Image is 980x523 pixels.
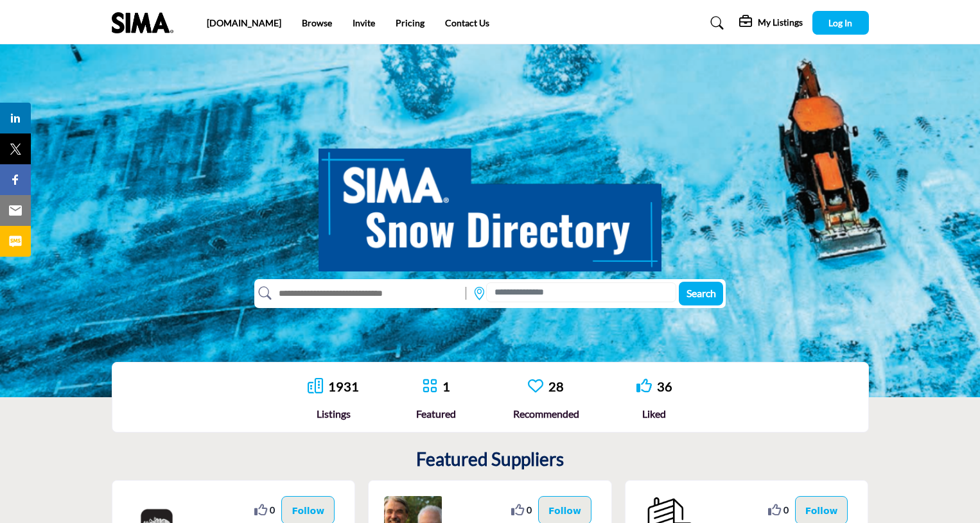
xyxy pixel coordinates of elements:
div: Recommended [513,406,579,422]
a: Go to Featured [422,378,437,395]
div: My Listings [739,15,803,31]
a: Go to Recommended [528,378,543,395]
span: 0 [270,503,275,517]
span: Log In [828,17,852,28]
div: Featured [416,406,456,422]
h5: My Listings [758,17,803,28]
button: Log In [812,11,869,35]
a: Pricing [396,17,424,28]
img: Rectangle%203585.svg [462,284,469,303]
a: 28 [548,379,564,394]
span: Search [687,287,716,299]
i: Go to Liked [636,378,652,393]
h2: Featured Suppliers [416,449,564,470]
p: Follow [292,503,324,517]
img: Site Logo [112,12,180,33]
p: Follow [548,503,581,517]
img: SIMA Snow Directory [319,134,661,271]
a: Invite [353,17,375,28]
a: 1931 [328,379,359,394]
button: Search [679,282,723,305]
a: Search [698,13,732,33]
a: [DOMAIN_NAME] [207,17,281,28]
div: Liked [636,406,672,422]
span: 0 [783,503,789,517]
a: Browse [302,17,332,28]
a: Contact Us [445,17,489,28]
a: 1 [442,379,450,394]
p: Follow [805,503,838,517]
div: Listings [308,406,359,422]
span: 0 [527,503,532,517]
a: 36 [657,379,672,394]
